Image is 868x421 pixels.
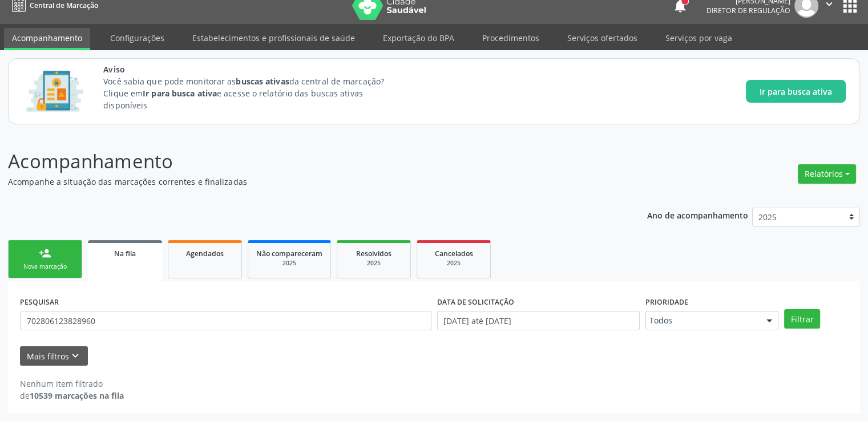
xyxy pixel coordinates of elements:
div: Nenhum item filtrado [20,378,124,390]
span: Central de Marcação [30,1,98,10]
a: Exportação do BPA [375,28,462,48]
p: Ano de acompanhamento [647,208,748,222]
span: Ir para busca ativa [760,86,832,98]
button: Filtrar [784,309,820,329]
span: Diretor de regulação [706,6,790,15]
label: Prioridade [645,293,688,311]
div: de [20,390,124,402]
strong: Ir para busca ativa [143,88,217,99]
div: 2025 [345,259,402,268]
p: Acompanhe a situação das marcações correntes e finalizadas [8,176,604,188]
p: Você sabia que pode monitorar as da central de marcação? Clique em e acesse o relatório das busca... [103,75,405,111]
input: Nome, CNS [20,311,431,330]
p: Acompanhamento [8,147,604,176]
button: Ir para busca ativa [746,80,846,103]
strong: 10539 marcações na fila [30,390,124,401]
a: Serviços ofertados [559,28,645,48]
a: Procedimentos [474,28,547,48]
span: Na fila [114,249,136,258]
div: Nova marcação [17,262,74,271]
button: Mais filtroskeyboard_arrow_down [20,346,88,366]
span: Não compareceram [256,249,322,258]
button: Relatórios [798,164,856,184]
strong: buscas ativas [236,76,289,87]
span: Todos [649,315,756,326]
span: Cancelados [435,249,473,258]
div: 2025 [425,259,482,268]
img: Imagem de CalloutCard [22,66,87,117]
div: person_add [39,247,51,260]
i: keyboard_arrow_down [69,350,82,362]
span: Agendados [186,249,224,258]
span: Resolvidos [356,249,391,258]
span: Aviso [103,63,405,75]
label: PESQUISAR [20,293,59,311]
a: Configurações [102,28,172,48]
a: Serviços por vaga [657,28,740,48]
input: Selecione um intervalo [437,311,640,330]
a: Estabelecimentos e profissionais de saúde [184,28,363,48]
label: DATA DE SOLICITAÇÃO [437,293,514,311]
div: 2025 [256,259,322,268]
a: Acompanhamento [4,28,90,50]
